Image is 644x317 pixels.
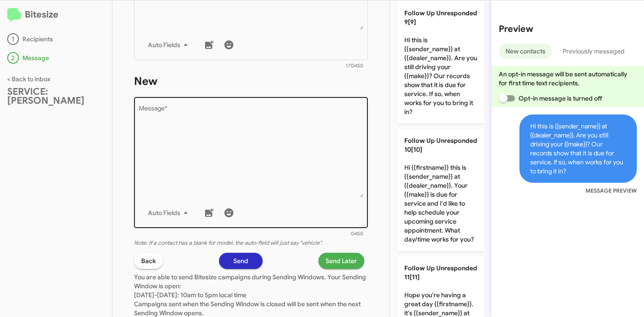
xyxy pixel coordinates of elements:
[141,37,198,53] button: Auto Fields
[7,8,21,22] img: logo-minimal.svg
[519,93,602,104] span: Opt-in message is turned off
[397,129,484,251] p: Hi {{firstname}} this is {{sender_name}} at {{dealer_name}}. Your {{make}} is due for service and...
[563,44,625,59] span: Previously messaged
[318,253,364,269] button: Send Later
[586,186,637,195] small: MESSAGE PREVIEW
[351,231,363,237] mat-hint: 0/450
[404,136,477,154] span: Follow Up Unresponded 10[10]
[134,74,368,88] h1: New
[499,70,637,88] p: An opt-in message will be sent automatically for first time text recipients.
[404,264,477,281] span: Follow Up Unresponded 11[11]
[7,87,105,105] div: SERVICE: [PERSON_NAME]
[233,253,248,269] span: Send
[326,253,357,269] span: Send Later
[148,205,191,221] span: Auto Fields
[404,9,477,26] span: Follow Up Unresponded 9[9]
[556,44,631,59] button: Previously messaged
[7,52,105,64] div: Message
[148,37,191,53] span: Auto Fields
[7,8,105,22] h2: Bitesize
[141,253,156,269] span: Back
[505,44,546,59] span: New contacts
[397,1,484,123] p: Hi this is {{sender_name}} at {{dealer_name}}. Are you still driving your {{make}}? Our records s...
[499,44,552,59] button: New contacts
[141,205,198,221] button: Auto Fields
[499,22,637,36] h2: Preview
[134,239,322,247] i: Note: If a contact has a blank for model, the auto-field will just say "vehicle".
[346,63,363,69] mat-hint: 170/450
[519,114,637,183] span: Hi this is {{sender_name}} at {{dealer_name}}. Are you still driving your {{make}}? Our records s...
[7,33,105,45] div: Recipients
[7,33,19,45] div: 1
[7,52,19,64] div: 2
[7,75,50,83] a: < Back to inbox
[134,253,163,269] button: Back
[219,253,263,269] button: Send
